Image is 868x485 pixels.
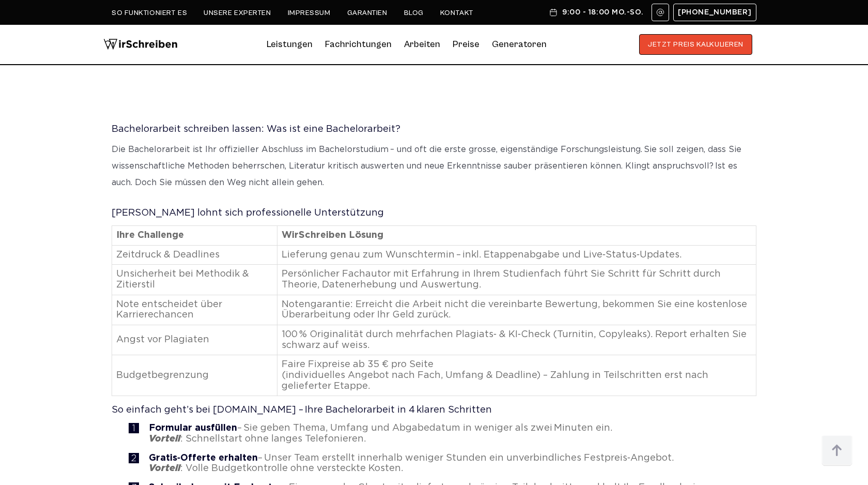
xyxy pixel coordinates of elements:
h2: So einfach geht’s bei [DOMAIN_NAME] – Ihre Bachelorarbeit in 4 klaren Schritten [112,405,756,415]
em: Vorteil [149,464,180,473]
td: Unsicherheit bei Methodik & Zitierstil [112,265,277,295]
img: button top [822,435,853,466]
td: Lieferung genau zum Wunschtermin – inkl. Etappen­abgabe und Live‑Status‑Updates. [277,245,756,265]
th: WirSchreiben Lösung [277,225,756,245]
td: 100 % Originalität durch mehrfachen Plagiats‑ & KI‑Check (Turnitin, Copyleaks). Report erhalten S... [277,325,756,355]
h2: Bachelorarbeit schreiben lassen: Was ist eine Bachelorarbeit? [112,125,756,134]
strong: Formular ausfüllen [149,424,237,432]
td: Zeitdruck & Deadlines [112,245,277,265]
a: Generatoren [492,36,547,53]
strong: Gratis‑Offerte erhalten [149,454,258,462]
li: – Sie geben Thema, Umfang und Abgabedatum in weniger als zwei Minuten ein. : Schnellstart ohne la... [130,423,756,444]
img: logo wirschreiben [103,34,178,55]
li: – Unser Team erstellt innerhalb weniger Stunden ein unverbindliches Festpreis‑Angebot. : Volle Bu... [130,453,756,474]
th: Ihre Challenge [112,225,277,245]
span: 9:00 - 18:00 Mo.-So. [562,8,643,17]
span: [PHONE_NUMBER] [678,8,752,17]
td: Persönlicher Fachautor mit Erfahrung in Ihrem Studienfach führt Sie Schritt für Schritt durch The... [277,265,756,295]
a: [PHONE_NUMBER] [673,4,756,21]
td: Budgetbegrenzung [112,355,277,396]
a: Unsere Experten [204,9,271,17]
a: Kontakt [440,9,474,17]
td: Note entscheidet über Karrierechancen [112,295,277,325]
a: Preise [453,39,479,50]
a: Fachrichtungen [325,36,392,53]
button: JETZT PREIS KALKULIEREN [639,34,752,55]
td: Noten­garantie: Erreicht die Arbeit nicht die vereinbarte Bewertung, bekommen Sie eine kostenlose... [277,295,756,325]
h2: [PERSON_NAME] lohnt sich professionelle Unterstützung [112,208,756,218]
td: Angst vor Plagiaten [112,325,277,355]
p: Die Bachelorarbeit ist Ihr offizieller Abschluss im Bachelorstudium – und oft die erste grosse, e... [112,142,756,191]
a: Impressum [288,9,331,17]
img: Email [656,8,664,17]
a: Leistungen [267,36,313,53]
a: Arbeiten [404,36,440,53]
a: Blog [404,9,424,17]
td: Faire Fixpreise ab 35 € pro Seite (individuelles Angebot nach Fach, Umfang & Deadline) – Zahlung ... [277,355,756,396]
em: Vorteil [149,435,180,443]
img: Schedule [549,8,558,17]
a: So funktioniert es [112,9,187,17]
a: Garantien [347,9,388,17]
